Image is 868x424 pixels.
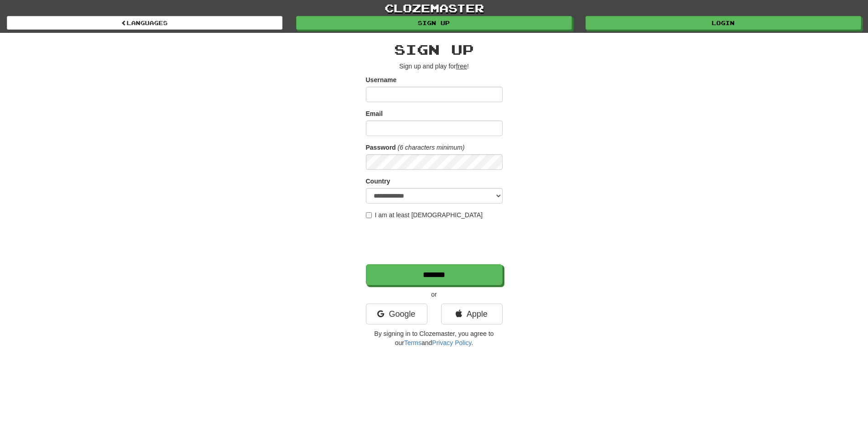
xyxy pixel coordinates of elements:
[432,339,471,346] a: Privacy Policy
[366,75,397,84] label: Username
[366,212,372,218] input: I am at least [DEMOGRAPHIC_DATA]
[366,109,383,118] label: Email
[366,62,503,71] p: Sign up and play for !
[366,210,483,220] label: I am at least [DEMOGRAPHIC_DATA]
[366,224,504,260] iframe: reCAPTCHA
[7,16,282,30] a: Languages
[441,304,503,325] a: Apple
[366,42,503,57] h2: Sign up
[398,144,465,151] em: (6 characters minimum)
[296,16,572,30] a: Sign up
[456,63,467,70] u: free
[404,339,421,346] a: Terms
[366,329,503,347] p: By signing in to Clozemaster, you agree to our and .
[366,290,503,299] p: or
[366,304,427,325] a: Google
[586,16,861,30] a: Login
[366,177,390,186] label: Country
[366,143,396,152] label: Password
